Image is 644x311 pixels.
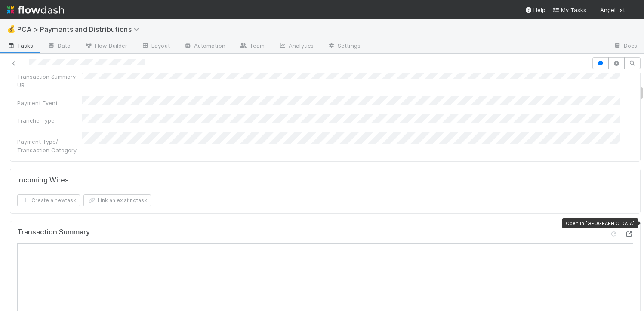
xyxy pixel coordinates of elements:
[552,6,586,13] span: My Tasks
[17,137,82,154] div: Payment Type/ Transaction Category
[232,40,271,53] a: Team
[83,194,151,206] button: Link an existingtask
[40,40,77,53] a: Data
[525,6,545,14] div: Help
[607,40,644,53] a: Docs
[84,41,127,50] span: Flow Builder
[17,176,69,185] h5: Incoming Wires
[271,40,320,53] a: Analytics
[17,116,82,125] div: Tranche Type
[320,40,367,53] a: Settings
[17,228,90,237] h5: Transaction Summary
[17,194,80,206] button: Create a newtask
[77,40,134,53] a: Flow Builder
[7,41,34,50] span: Tasks
[629,6,637,15] img: avatar_e7d5656d-bda2-4d83-89d6-b6f9721f96bd.png
[134,40,177,53] a: Layout
[7,25,15,33] span: 💰
[7,3,64,17] img: logo-inverted-e16ddd16eac7371096b0.svg
[552,6,586,14] a: My Tasks
[17,99,82,107] div: Payment Event
[17,25,144,34] span: PCA > Payments and Distributions
[17,72,82,89] div: Transaction Summary URL
[177,40,232,53] a: Automation
[600,6,625,13] span: AngelList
